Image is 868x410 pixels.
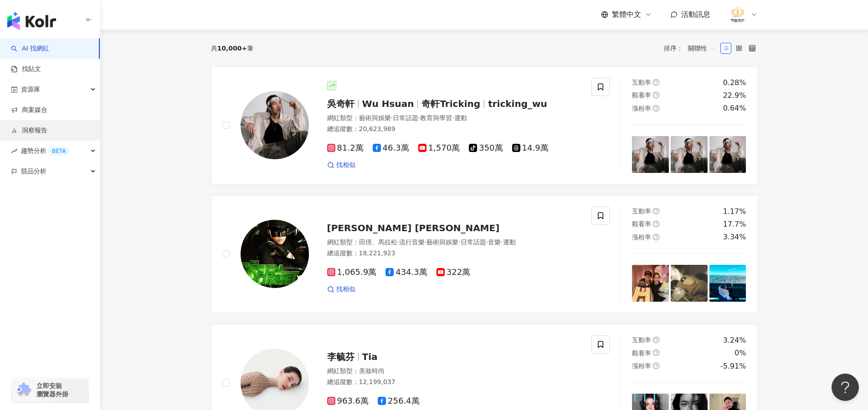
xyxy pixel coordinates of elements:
[15,383,32,397] img: chrome extension
[327,249,581,258] div: 總追蹤數 ： 18,221,923
[421,98,480,109] span: 奇軒Tricking
[7,12,56,30] img: logo
[36,382,68,398] span: 立即安裝 瀏覽器外掛
[362,98,414,109] span: Wu Hsuan
[11,148,17,154] span: rise
[399,238,425,246] span: 流行音樂
[723,232,746,242] div: 3.34%
[681,10,710,19] span: 活動訊息
[632,336,651,344] span: 互動率
[503,238,516,246] span: 運動
[336,161,355,170] span: 找相似
[653,92,659,98] span: question-circle
[512,143,549,153] span: 14.9萬
[720,361,746,371] div: -5.91%
[241,91,309,159] img: KOL Avatar
[688,41,715,56] span: 關聯性
[454,114,467,121] span: 運動
[393,114,418,121] span: 日常話題
[359,367,385,375] span: 美妝時尚
[734,348,746,358] div: 0%
[327,396,369,406] span: 963.6萬
[426,238,458,246] span: 藝術與娛樂
[437,268,470,277] span: 322萬
[418,143,460,153] span: 1,570萬
[632,362,651,370] span: 漲粉率
[327,378,581,387] div: 總追蹤數 ： 12,199,037
[385,268,427,277] span: 434.3萬
[327,238,581,247] div: 網紅類型 ：
[327,351,354,362] span: 李毓芬
[501,238,503,246] span: ·
[327,161,355,170] a: 找相似
[653,234,659,240] span: question-circle
[729,6,746,23] img: %E6%B3%95%E5%96%AC%E9%86%AB%E7%BE%8E%E8%A8%BA%E6%89%80_LOGO%20.png
[632,136,669,173] img: post-image
[327,367,581,376] div: 網紅類型 ：
[327,98,354,109] span: 吳奇軒
[486,238,488,246] span: ·
[709,265,746,302] img: post-image
[336,285,355,294] span: 找相似
[11,126,47,135] a: 洞察報告
[632,105,651,112] span: 漲粉率
[327,125,581,134] div: 總追蹤數 ： 20,623,989
[632,91,651,99] span: 觀看率
[327,223,500,233] span: [PERSON_NAME] [PERSON_NAME]
[425,238,426,246] span: ·
[488,238,501,246] span: 音樂
[359,114,391,121] span: 藝術與娛樂
[723,78,746,88] div: 0.28%
[653,208,659,214] span: question-circle
[11,65,41,74] a: 找貼文
[11,106,47,115] a: 商案媒合
[12,378,88,402] a: chrome extension立即安裝 瀏覽器外掛
[632,349,651,357] span: 觀看率
[21,141,69,161] span: 趨勢分析
[21,161,46,182] span: 競品分析
[48,147,69,156] div: BETA
[632,220,651,228] span: 觀看率
[709,136,746,173] img: post-image
[391,114,393,121] span: ·
[653,363,659,369] span: question-circle
[458,238,460,246] span: ·
[664,41,720,56] div: 排序：
[217,45,247,52] span: 10,000+
[327,114,581,123] div: 網紅類型 ：
[653,221,659,227] span: question-circle
[397,238,399,246] span: ·
[612,10,641,20] span: 繁體中文
[671,136,708,173] img: post-image
[653,349,659,356] span: question-circle
[327,268,377,277] span: 1,065.9萬
[211,195,758,313] a: KOL Avatar[PERSON_NAME] [PERSON_NAME]網紅類型：田徑、馬拉松·流行音樂·藝術與娛樂·日常話題·音樂·運動總追蹤數：18,221,9231,065.9萬434....
[11,44,49,53] a: searchAI 找網紅
[327,143,364,153] span: 81.2萬
[373,143,409,153] span: 46.3萬
[452,114,454,121] span: ·
[359,238,397,246] span: 田徑、馬拉松
[723,103,746,113] div: 0.64%
[378,396,420,406] span: 256.4萬
[327,285,355,294] a: 找相似
[632,265,669,302] img: post-image
[488,98,547,109] span: tricking_wu
[723,335,746,345] div: 3.24%
[418,114,420,121] span: ·
[653,105,659,111] span: question-circle
[420,114,452,121] span: 教育與學習
[211,66,758,184] a: KOL Avatar吳奇軒Wu Hsuan奇軒Trickingtricking_wu網紅類型：藝術與娛樂·日常話題·教育與學習·運動總追蹤數：20,623,98981.2萬46.3萬1,570萬...
[653,79,659,86] span: question-circle
[723,91,746,101] div: 22.9%
[671,265,708,302] img: post-image
[632,208,651,215] span: 互動率
[632,233,651,241] span: 漲粉率
[723,207,746,217] div: 1.17%
[21,79,40,100] span: 資源庫
[461,238,486,246] span: 日常話題
[469,143,503,153] span: 350萬
[211,45,254,52] div: 共 筆
[362,351,378,362] span: Tia
[723,219,746,229] div: 17.7%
